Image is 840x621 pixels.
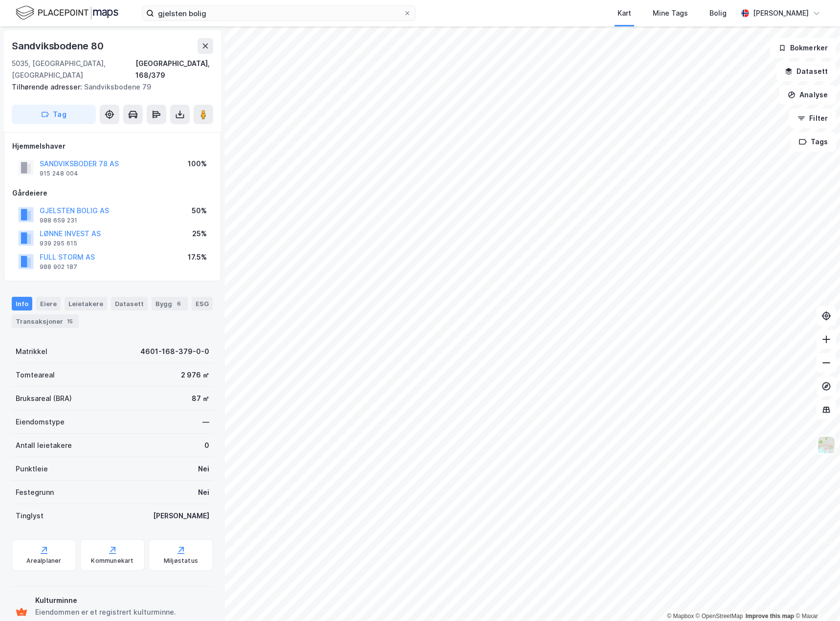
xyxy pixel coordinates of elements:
div: Sandviksbodene 80 [12,38,106,54]
button: Bokmerker [770,38,836,58]
img: Z [817,436,836,454]
div: Matrikkel [16,346,47,357]
div: Bruksareal (BRA) [16,393,72,404]
div: Bolig [709,7,727,19]
div: Eiere [36,297,61,310]
span: Tilhørende adresser: [12,83,84,91]
div: [PERSON_NAME] [753,7,809,19]
div: Datasett [111,297,148,310]
div: 0 [204,440,209,451]
div: 6 [174,299,184,309]
div: Antall leietakere [16,440,72,451]
button: Analyse [779,85,836,105]
div: 5035, [GEOGRAPHIC_DATA], [GEOGRAPHIC_DATA] [12,58,135,81]
button: Filter [789,109,836,128]
div: 87 ㎡ [192,393,209,404]
div: [GEOGRAPHIC_DATA], 168/379 [135,58,213,81]
div: Kart [618,7,631,19]
input: Søk på adresse, matrikkel, gårdeiere, leietakere eller personer [154,6,403,21]
a: OpenStreetMap [696,613,743,620]
div: Punktleie [16,463,48,475]
div: Tomteareal [16,369,55,381]
div: Festegrunn [16,487,54,498]
div: — [202,416,209,428]
div: Mine Tags [653,7,688,19]
div: Gårdeiere [12,187,213,199]
div: Info [12,297,32,310]
div: Kulturminne [35,595,209,606]
div: ESG [192,297,213,310]
div: Nei [198,487,209,498]
div: Arealplaner [26,557,61,565]
div: 17.5% [188,251,207,263]
div: Nei [198,463,209,475]
div: Bygg [152,297,188,310]
div: [PERSON_NAME] [153,510,209,522]
div: 988 902 187 [40,263,77,271]
div: Tinglyst [16,510,44,522]
div: 2 976 ㎡ [181,369,209,381]
a: Improve this map [746,613,794,620]
div: 4601-168-379-0-0 [140,346,209,357]
div: 100% [188,158,207,170]
div: Miljøstatus [164,557,198,565]
div: 50% [192,205,207,217]
div: Transaksjoner [12,314,79,328]
div: 15 [65,316,75,326]
div: 25% [192,228,207,240]
button: Tags [791,132,836,152]
div: 915 248 004 [40,170,78,177]
div: Hjemmelshaver [12,140,213,152]
div: Sandviksbodene 79 [12,81,205,93]
a: Mapbox [667,613,694,620]
img: logo.f888ab2527a4732fd821a326f86c7f29.svg [16,4,118,22]
div: Kommunekart [91,557,133,565]
div: Leietakere [65,297,107,310]
div: 939 295 615 [40,240,77,247]
button: Datasett [776,62,836,81]
div: 988 659 231 [40,217,77,224]
iframe: Chat Widget [791,574,840,621]
button: Tag [12,105,96,124]
div: Eiendomstype [16,416,65,428]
